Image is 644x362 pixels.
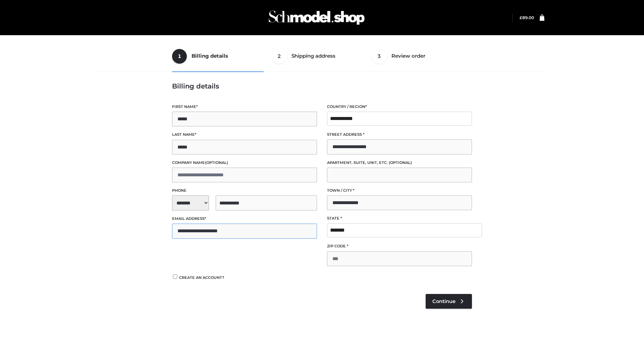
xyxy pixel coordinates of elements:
label: Apartment, suite, unit, etc. [327,160,472,166]
span: Create an account? [179,275,224,280]
span: (optional) [205,160,228,165]
a: Continue [426,294,472,309]
label: Email address [172,216,317,222]
label: Town / City [327,187,472,194]
bdi: 89.00 [520,15,534,20]
img: Schmodel Admin 964 [266,4,367,31]
span: £ [520,15,522,20]
span: (optional) [389,160,412,165]
label: Street address [327,131,472,138]
label: ZIP Code [327,243,472,249]
input: Create an account? [172,275,178,279]
a: £89.00 [520,15,534,20]
span: Continue [432,298,455,304]
label: First name [172,104,317,110]
label: Country / Region [327,104,472,110]
label: State [327,215,472,222]
label: Company name [172,160,317,166]
label: Last name [172,131,317,138]
h3: Billing details [172,82,472,90]
label: Phone [172,187,317,194]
